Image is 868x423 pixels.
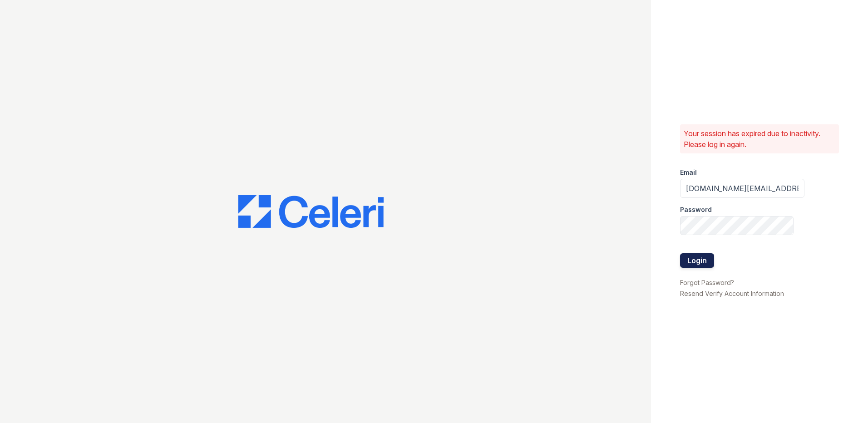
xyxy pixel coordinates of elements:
[680,205,712,214] label: Password
[238,195,384,228] img: CE_Logo_Blue-a8612792a0a2168367f1c8372b55b34899dd931a85d93a1a3d3e32e68fde9ad4.png
[680,290,784,297] a: Resend Verify Account Information
[680,168,697,177] label: Email
[680,253,714,268] button: Login
[680,279,734,286] a: Forgot Password?
[684,128,835,150] p: Your session has expired due to inactivity. Please log in again.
